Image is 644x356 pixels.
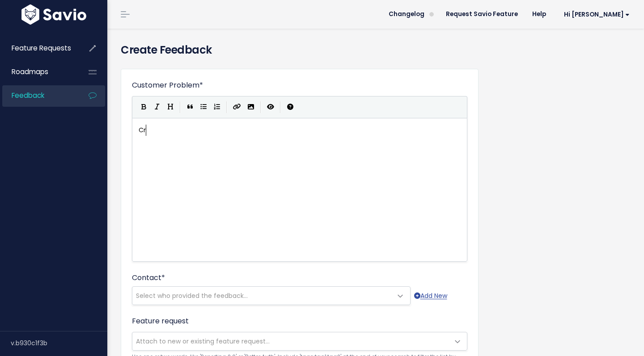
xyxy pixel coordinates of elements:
i: | [226,101,227,113]
button: Bold [137,101,150,114]
span: Roadmaps [12,67,48,76]
button: Create Link [230,101,244,114]
a: Feedback [2,85,74,106]
a: Request Savio Feature [439,8,525,21]
span: Attach to new or existing feature request... [136,337,270,346]
span: Changelog [389,11,424,17]
img: logo-white.9d6f32f41409.svg [19,4,89,25]
i: | [180,101,181,113]
span: Hi [PERSON_NAME] [564,11,630,18]
label: Feature request [132,316,189,327]
a: Feature Requests [2,38,74,59]
i: | [260,101,261,113]
button: Import an image [244,101,258,114]
button: Markdown Guide [284,101,297,114]
button: Italic [150,101,164,114]
a: Roadmaps [2,62,74,82]
button: Heading [164,101,177,114]
h4: Create Feedback [121,42,631,58]
span: Feedback [12,91,44,100]
a: Hi [PERSON_NAME] [553,8,637,21]
span: Feature Requests [12,43,71,53]
button: Numbered List [210,101,224,114]
span: Select who provided the feedback... [136,291,248,300]
button: Toggle Preview [264,101,277,114]
button: Quote [183,101,197,114]
a: Add New [414,290,447,302]
span: Cr [139,126,146,134]
a: Help [525,8,553,21]
div: v.b930c1f3b [11,331,107,355]
label: Contact [132,272,165,283]
button: Generic List [197,101,210,114]
label: Customer Problem [132,80,203,91]
i: | [280,101,281,113]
